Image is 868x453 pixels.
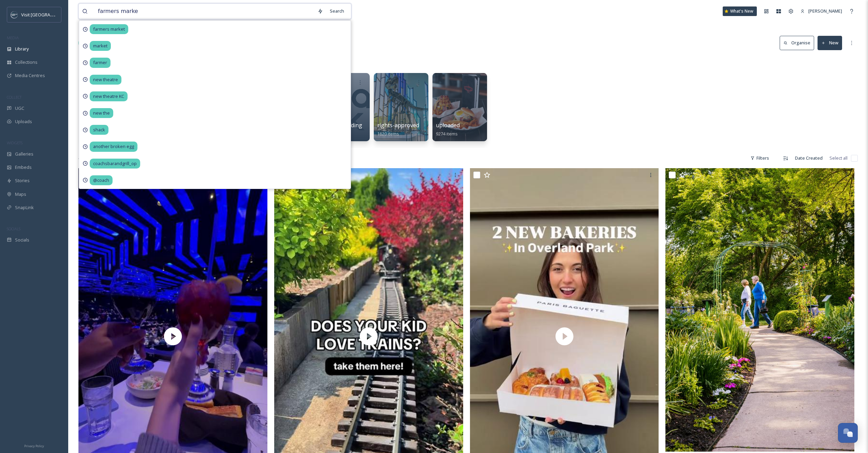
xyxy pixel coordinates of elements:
[7,140,23,145] span: WIDGETS
[829,155,848,161] span: Select all
[7,226,20,231] span: SOCIALS
[377,131,399,137] span: 1620 items
[436,121,460,129] span: uploaded
[747,151,773,165] div: Filters
[24,441,44,450] a: Privacy Policy
[808,8,842,14] span: [PERSON_NAME]
[723,6,757,16] a: What's New
[90,75,121,85] span: new theatre
[377,121,419,129] span: rights-approved
[15,72,45,79] span: Media Centres
[797,4,845,18] a: [PERSON_NAME]
[90,24,128,34] span: farmers market
[7,35,19,40] span: MEDIA
[78,155,92,161] span: 42 file s
[90,41,111,51] span: market
[15,237,29,243] span: Socials
[436,131,458,137] span: 9274 items
[15,151,33,157] span: Galleries
[90,58,111,68] span: farmer
[818,36,842,50] button: New
[792,151,826,165] div: Date Created
[21,11,74,18] span: Visit [GEOGRAPHIC_DATA]
[90,125,108,135] span: shack
[15,191,26,198] span: Maps
[7,94,21,100] span: COLLECT
[436,122,460,137] a: uploaded9274 items
[377,122,419,137] a: rights-approved1620 items
[90,159,140,169] span: coachsbarandgrill_op
[838,423,858,443] button: Open Chat
[90,142,137,151] span: another broken egg
[94,4,314,19] input: Search your library
[90,91,128,101] span: new theatre KC
[326,4,348,18] div: Search
[15,177,30,184] span: Stories
[15,105,24,112] span: UGC
[15,46,29,52] span: Library
[15,164,32,171] span: Embeds
[15,118,32,125] span: Uploads
[90,175,113,185] span: @coach
[780,36,818,50] a: Organise
[11,11,18,18] img: c3es6xdrejuflcaqpovn.png
[15,59,38,65] span: Collections
[780,36,814,50] button: Organise
[24,444,44,448] span: Privacy Policy
[15,204,34,211] span: SnapLink
[665,168,854,451] img: Visit-OP---Arboretum---09.JPG
[90,108,113,118] span: new the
